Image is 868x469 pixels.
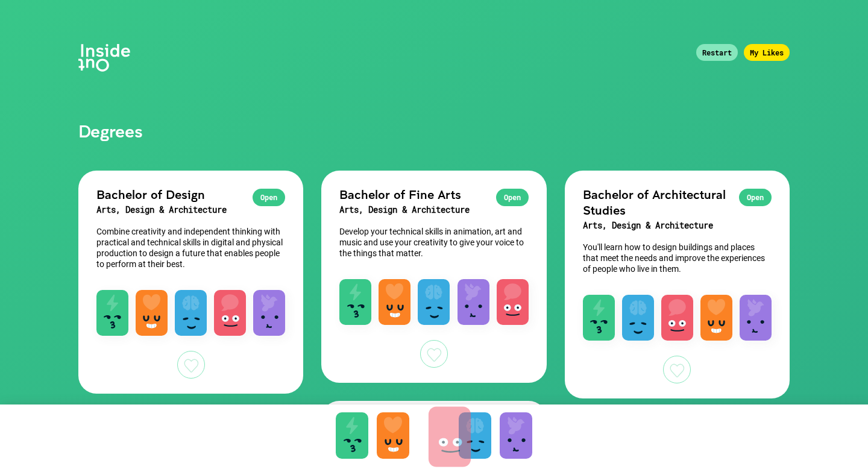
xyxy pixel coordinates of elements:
div: My Likes [744,44,790,61]
p: Develop your technical skills in animation, art and music and use your creativity to give your vo... [339,226,528,259]
h2: Bachelor of Design [96,186,285,202]
a: My Likes [744,46,808,58]
div: Open [739,189,772,206]
h3: Arts, Design & Architecture [339,202,528,218]
div: Open [496,189,529,206]
h2: Bachelor of Architectural Studies [583,186,772,218]
a: OpenBachelor of Architectural StudiesArts, Design & ArchitectureYou'll learn how to design buildi... [565,171,790,399]
h3: Arts, Design & Architecture [96,202,285,218]
div: Open [253,189,285,206]
div: Restart [696,44,738,61]
h3: Arts, Design & Architecture [583,218,772,233]
a: OpenBachelor of DesignArts, Design & ArchitectureCombine creativity and independent thinking with... [78,171,303,394]
p: Combine creativity and independent thinking with practical and technical skills in digital and ph... [96,226,285,269]
h2: Bachelor of Fine Arts [339,186,528,202]
a: OpenBachelor of Fine ArtsArts, Design & ArchitectureDevelop your technical skills in animation, a... [321,171,546,383]
p: You'll learn how to design buildings and places that meet the needs and improve the experiences o... [583,242,772,274]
